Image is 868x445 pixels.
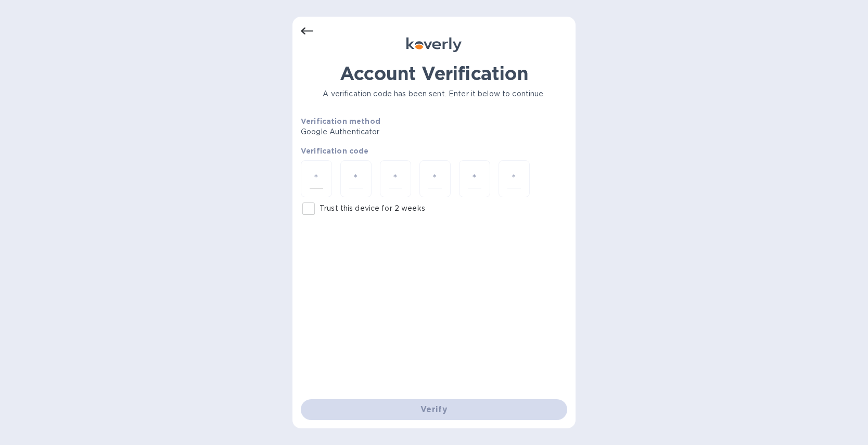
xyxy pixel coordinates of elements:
p: A verification code has been sent. Enter it below to continue. [301,88,567,99]
p: Google Authenticator [301,126,459,137]
h1: Account Verification [301,62,567,84]
p: Verification code [301,146,567,156]
p: Trust this device for 2 weeks [320,203,425,214]
b: Verification method [301,117,380,125]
